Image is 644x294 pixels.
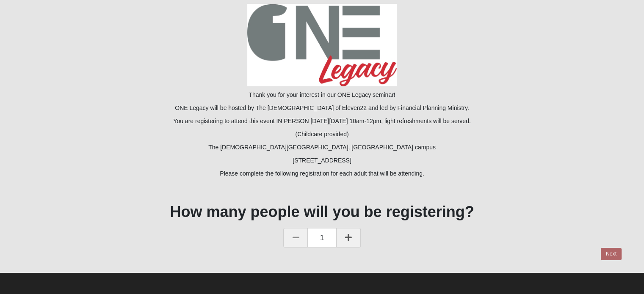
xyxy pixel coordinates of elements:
p: ONE Legacy will be hosted by The [DEMOGRAPHIC_DATA] of Eleven22 and led by Financial Planning Min... [22,104,622,113]
p: The [DEMOGRAPHIC_DATA][GEOGRAPHIC_DATA], [GEOGRAPHIC_DATA] campus [22,143,622,152]
img: ONE_Legacy_logo_FINAL.jpg [247,4,397,86]
h1: How many people will you be registering? [22,203,622,221]
span: 1 [308,228,336,247]
p: [STREET_ADDRESS] [22,156,622,165]
p: You are registering to attend this event IN PERSON [DATE][DATE] 10am-12pm, light refreshments wil... [22,117,622,126]
p: (Childcare provided) [22,130,622,139]
p: Thank you for your interest in our ONE Legacy seminar! [22,91,622,99]
p: Please complete the following registration for each adult that will be attending. [22,169,622,178]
